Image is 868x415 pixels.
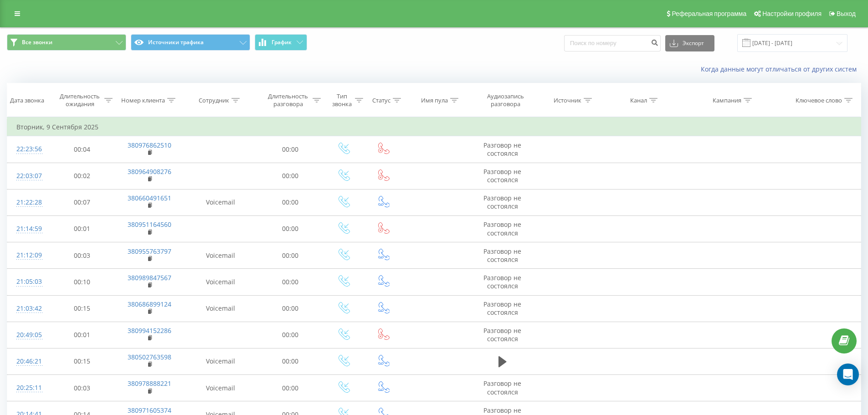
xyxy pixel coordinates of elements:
div: Канал [630,97,647,104]
a: 380660491651 [128,194,171,202]
div: Имя пула [421,97,448,104]
div: 21:03:42 [16,300,40,318]
span: График [272,39,292,46]
span: Разговор не состоялся [483,326,521,343]
div: 22:03:07 [16,167,40,185]
a: 380964908276 [128,167,171,176]
td: 00:00 [257,295,324,322]
div: Источник [554,97,581,104]
td: 00:15 [49,348,115,374]
span: Разговор не состоялся [483,141,521,158]
div: Open Intercom Messenger [837,364,859,385]
td: Voicemail [184,375,257,401]
td: 00:01 [49,215,115,242]
div: 21:05:03 [16,273,40,291]
td: 00:07 [49,189,115,215]
div: Номер клиента [121,97,165,104]
div: 21:14:59 [16,220,40,238]
a: 380951164560 [128,220,171,229]
div: Статус [372,97,390,104]
td: 00:03 [49,242,115,269]
a: 380686899124 [128,300,171,308]
td: 00:03 [49,375,115,401]
a: 380976862510 [128,141,171,149]
div: Кампания [713,97,741,104]
td: 00:00 [257,269,324,295]
div: Длительность разговора [266,92,311,108]
td: 00:00 [257,242,324,269]
div: Сотрудник [199,97,229,104]
span: Выход [837,10,856,17]
div: 20:49:05 [16,326,40,344]
a: 380971605374 [128,406,171,415]
div: 20:25:11 [16,379,40,397]
span: Разговор не состоялся [483,300,521,317]
td: Voicemail [184,348,257,374]
span: Разговор не состоялся [483,220,521,237]
div: Ключевое слово [796,97,842,104]
td: 00:00 [257,163,324,189]
td: Voicemail [184,189,257,215]
span: Реферальная программа [672,10,746,17]
td: Voicemail [184,242,257,269]
input: Поиск по номеру [564,35,661,51]
td: 00:00 [257,189,324,215]
span: Разговор не состоялся [483,167,521,184]
span: Разговор не состоялся [483,194,521,210]
button: Все звонки [7,34,126,51]
div: Длительность ожидания [57,92,103,108]
div: Тип звонка [331,92,353,108]
span: Настройки профиля [762,10,822,17]
button: График [255,34,307,51]
span: Разговор не состоялся [483,247,521,264]
a: Когда данные могут отличаться от других систем [701,65,861,73]
td: 00:00 [257,136,324,163]
span: Разговор не состоялся [483,273,521,290]
td: 00:00 [257,348,324,374]
td: 00:01 [49,322,115,348]
td: 00:00 [257,375,324,401]
span: Разговор не состоялся [483,379,521,396]
td: Voicemail [184,295,257,322]
span: Все звонки [22,39,52,46]
td: 00:15 [49,295,115,322]
a: 380994152286 [128,326,171,335]
td: 00:00 [257,215,324,242]
td: 00:04 [49,136,115,163]
td: Voicemail [184,269,257,295]
div: 21:22:28 [16,194,40,211]
a: 380955763797 [128,247,171,256]
a: 380502763598 [128,353,171,361]
div: 20:46:21 [16,353,40,370]
button: Экспорт [665,35,714,51]
a: 380978888221 [128,379,171,388]
td: 00:00 [257,322,324,348]
div: 21:12:09 [16,246,40,264]
div: 22:23:56 [16,140,40,158]
a: 380989847567 [128,273,171,282]
div: Дата звонка [10,97,44,104]
td: 00:02 [49,163,115,189]
div: Аудиозапись разговора [479,92,532,108]
td: Вторник, 9 Сентября 2025 [7,118,861,136]
button: Источники трафика [131,34,250,51]
td: 00:10 [49,269,115,295]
